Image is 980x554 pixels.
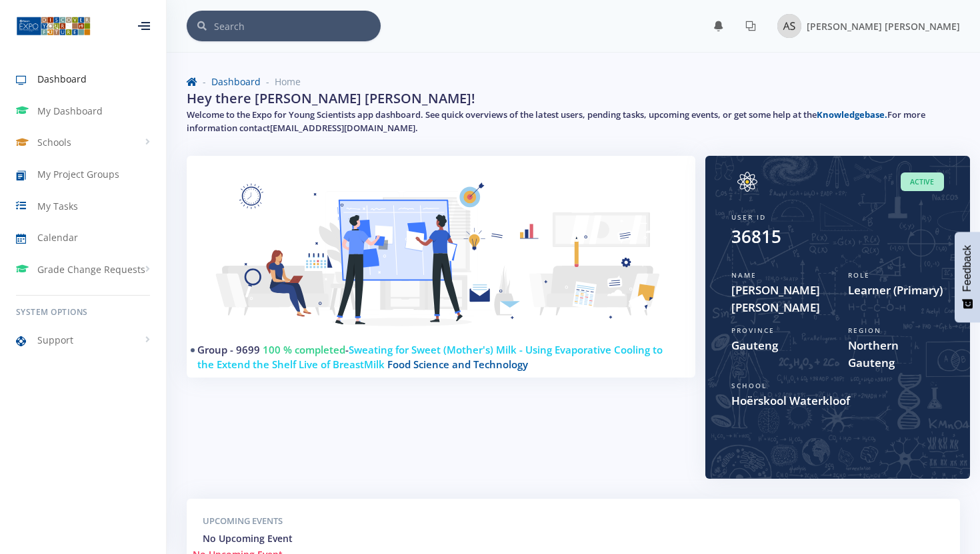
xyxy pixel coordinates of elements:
[187,75,960,89] nav: breadcrumb
[37,72,87,86] span: Dashboard
[807,20,960,33] span: [PERSON_NAME] [PERSON_NAME]
[817,109,887,121] a: Knowledgebase.
[731,381,767,390] span: School
[731,337,827,354] span: Gauteng
[197,342,674,372] h4: -
[731,224,781,250] div: 36815
[214,11,381,41] input: Search
[270,122,415,134] a: [EMAIL_ADDRESS][DOMAIN_NAME]
[16,306,150,318] h6: System Options
[187,109,960,135] h5: Welcome to the Expo for Young Scientists app dashboard. See quick overviews of the latest users, ...
[197,343,260,356] a: Group - 9699
[731,270,757,280] span: Name
[37,135,71,149] span: Schools
[187,89,475,109] h2: Hey there [PERSON_NAME] [PERSON_NAME]!
[848,282,944,299] span: Learner (Primary)
[901,172,944,192] span: Active
[37,104,103,118] span: My Dashboard
[203,532,293,545] span: No Upcoming Event
[203,172,679,352] img: Learner
[37,262,145,276] span: Grade Change Requests
[848,270,870,280] span: Role
[263,343,345,356] span: 100 % completed
[955,232,980,322] button: Feedback - Show survey
[777,14,801,38] img: Image placeholder
[16,15,91,37] img: ...
[261,75,301,89] li: Home
[767,11,960,41] a: Image placeholder [PERSON_NAME] [PERSON_NAME]
[37,199,78,213] span: My Tasks
[37,167,119,181] span: My Project Groups
[203,515,944,528] h5: Upcoming Events
[211,75,261,88] a: Dashboard
[848,337,944,371] span: Northern Gauteng
[731,326,775,335] span: Province
[387,358,528,371] span: Food Science and Technology
[731,282,827,316] span: [PERSON_NAME] [PERSON_NAME]
[848,326,881,335] span: Region
[37,333,73,347] span: Support
[961,245,973,292] span: Feedback
[731,172,763,192] img: Image placeholder
[37,230,78,244] span: Calendar
[197,343,663,372] span: Sweating for Sweet (Mother's) Milk - Using Evaporative Cooling to the Extend the Shelf Live of Br...
[731,212,766,222] span: User ID
[731,392,944,410] span: Hoërskool Waterkloof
